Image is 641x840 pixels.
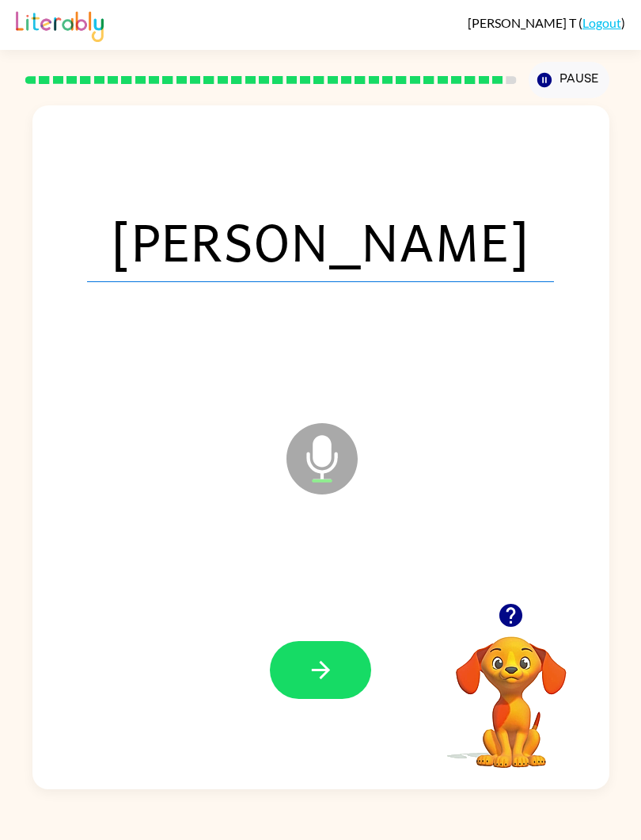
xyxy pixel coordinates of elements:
span: [PERSON_NAME] T [468,14,578,29]
button: Pause [529,61,609,97]
span: [PERSON_NAME] [87,199,554,281]
video: Your browser must support playing .mp4 files to use Literably. Please try using another browser. [432,611,590,769]
div: ( ) [468,14,625,29]
img: Literably [16,6,104,41]
a: Logout [582,14,621,29]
